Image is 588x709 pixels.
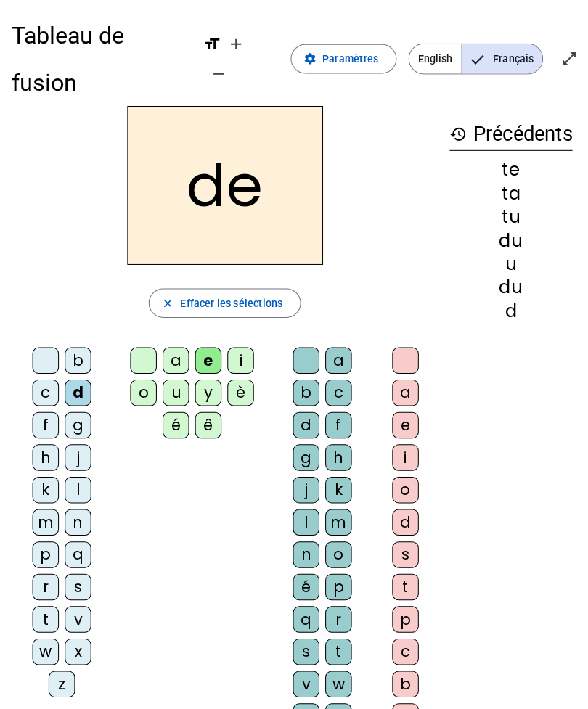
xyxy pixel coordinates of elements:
div: ê [192,406,219,433]
div: m [321,502,347,528]
div: q [64,534,90,560]
div: b [387,662,413,688]
div: v [289,662,315,688]
div: o [128,374,155,401]
div: l [289,502,315,528]
h2: de [126,104,319,261]
div: o [387,470,413,496]
div: g [64,406,90,433]
div: f [321,406,347,433]
button: Augmenter la taille de la police [219,29,248,58]
div: r [321,598,347,624]
mat-icon: add [224,35,242,52]
div: h [32,438,58,464]
span: Français [456,44,535,73]
div: c [32,374,58,401]
button: Effacer les sélections [147,284,297,313]
div: i [224,343,250,369]
div: h [321,438,347,464]
div: q [289,598,315,624]
div: a [321,343,347,369]
button: Paramètres [287,44,391,73]
div: c [387,630,413,656]
div: t [387,566,413,592]
div: l [64,470,90,496]
div: n [64,502,90,528]
div: du [444,275,565,292]
div: p [321,566,347,592]
div: d [289,406,315,433]
span: English [404,44,455,73]
div: w [32,630,58,656]
div: s [289,630,315,656]
div: n [289,534,315,560]
div: o [321,534,347,560]
div: a [387,374,413,401]
div: m [32,502,58,528]
div: u [160,374,187,401]
div: f [32,406,58,433]
div: g [289,438,315,464]
div: é [289,566,315,592]
div: p [387,598,413,624]
div: c [321,374,347,401]
div: y [192,374,219,401]
div: b [64,343,90,369]
div: t [32,598,58,624]
div: é [160,406,187,433]
h3: Précédents [444,116,565,149]
div: s [64,566,90,592]
div: b [289,374,315,401]
mat-icon: history [444,123,461,141]
div: i [387,438,413,464]
div: d [444,298,565,316]
mat-icon: settings [299,52,312,65]
div: w [321,662,347,688]
div: v [64,598,90,624]
mat-icon: close [159,292,172,306]
div: è [224,374,250,401]
div: d [387,502,413,528]
div: e [192,343,219,369]
mat-icon: remove [207,64,224,81]
div: te [444,159,565,176]
div: du [444,229,565,246]
button: Diminuer la taille de la police [201,58,230,87]
h1: Tableau de fusion [12,12,189,104]
div: e [387,406,413,433]
div: p [32,534,58,560]
div: k [32,470,58,496]
div: j [64,438,90,464]
div: d [64,374,90,401]
span: Paramètres [318,49,373,67]
mat-button-toggle-group: Language selection [403,43,536,73]
div: tu [444,205,565,223]
div: k [321,470,347,496]
div: j [289,470,315,496]
mat-icon: open_in_full [553,49,571,67]
div: x [64,630,90,656]
button: Entrer en plein écran [547,44,576,73]
mat-icon: format_size [201,35,219,52]
div: s [387,534,413,560]
div: u [444,252,565,269]
div: z [48,662,74,688]
div: ta [444,182,565,200]
div: a [160,343,187,369]
span: Effacer les sélections [178,290,279,308]
div: t [321,630,347,656]
div: r [32,566,58,592]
